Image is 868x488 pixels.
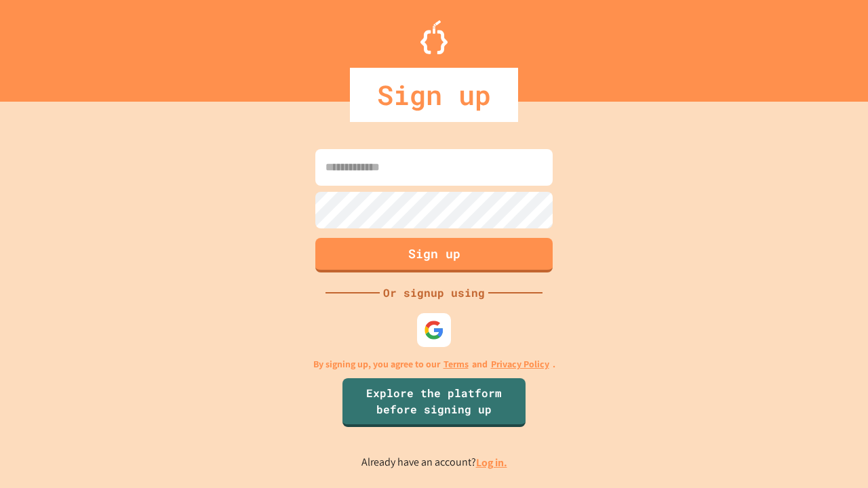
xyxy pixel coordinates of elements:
[424,320,444,340] img: google-icon.svg
[476,455,507,470] a: Log in.
[315,238,553,272] button: Sign up
[313,357,555,371] p: By signing up, you agree to our and .
[491,357,549,371] a: Privacy Policy
[361,454,507,471] p: Already have an account?
[350,68,518,122] div: Sign up
[342,378,526,427] a: Explore the platform before signing up
[443,357,469,371] a: Terms
[420,20,448,54] img: Logo.svg
[380,285,488,301] div: Or signup using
